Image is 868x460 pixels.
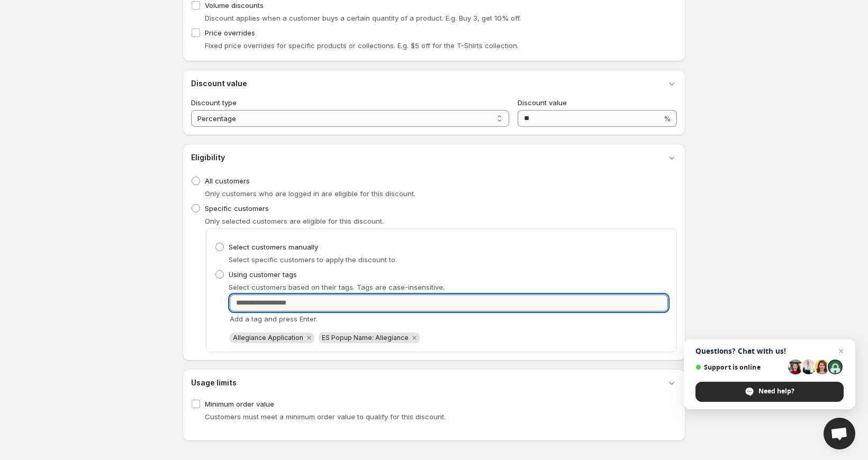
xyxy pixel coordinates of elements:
span: Fixed price overrides for specific products or collections. E.g. $5 off for the T-Shirts collection. [205,41,519,50]
span: Specific customers [205,204,269,213]
span: Minimum order value [205,400,274,408]
a: Open chat [824,418,855,449]
h3: Discount value [191,78,247,89]
span: Select specific customers to apply the discount to. [229,255,397,264]
span: Discount type [191,98,237,107]
button: Remove ES Popup Name: Allegiance [410,333,419,343]
span: Support is online [695,363,784,371]
span: Allegiance Application [233,334,303,342]
button: Remove Allegiance Application [304,333,314,343]
span: Need help? [758,387,794,396]
span: Discount value [518,98,567,107]
span: % [664,114,671,123]
h3: Usage limits [191,378,237,388]
span: Only selected customers are eligible for this discount. [205,217,384,225]
span: Select customers manually [229,243,318,251]
h3: Eligibility [191,152,225,163]
span: Add a tag and press Enter. [230,315,318,323]
span: Using customer tags [229,270,297,279]
span: Questions? Chat with us! [695,347,844,355]
span: Select customers based on their tags. Tags are case-insensitive. [229,283,445,291]
span: Volume discounts [205,1,264,10]
span: Only customers who are logged in are eligible for this discount. [205,189,415,198]
span: Need help? [695,382,844,402]
span: All customers [205,177,250,185]
span: Discount applies when a customer buys a certain quantity of a product. E.g. Buy 3, get 10% off. [205,14,521,22]
span: ES Popup Name: Allegiance [322,334,409,342]
span: Price overrides [205,29,255,37]
span: Customers must meet a minimum order value to qualify for this discount. [205,412,446,421]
